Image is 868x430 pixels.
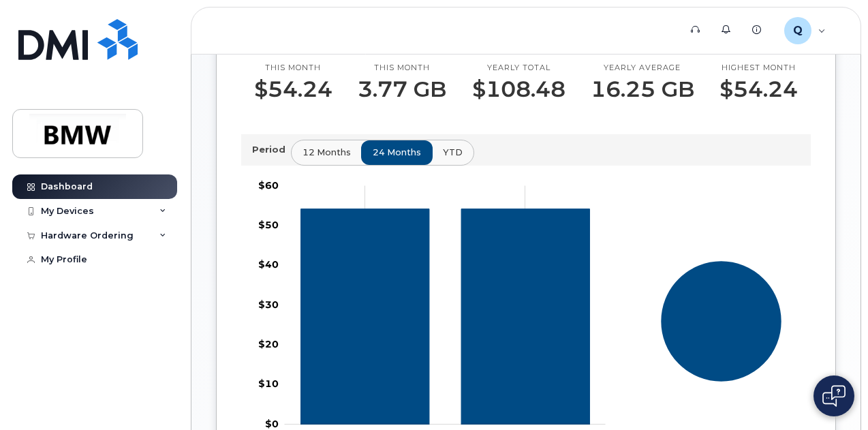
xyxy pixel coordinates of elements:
div: QTA8305 [775,17,835,44]
p: Period [252,143,291,156]
p: Yearly total [472,63,565,74]
p: $54.24 [254,77,332,102]
span: YTD [443,146,463,159]
p: $108.48 [472,77,565,102]
tspan: $30 [258,298,279,311]
p: 3.77 GB [358,77,446,102]
p: $54.24 [719,77,798,102]
g: 416-356-5091 [301,209,590,425]
p: Highest month [719,63,798,74]
p: This month [254,63,332,74]
p: This month [358,63,446,74]
tspan: $50 [258,219,279,231]
tspan: $10 [258,378,279,390]
p: Yearly average [591,63,694,74]
g: Series [660,261,781,382]
span: 12 months [303,146,351,159]
tspan: $40 [258,259,279,271]
tspan: $20 [258,338,279,350]
tspan: $0 [265,418,279,430]
p: 16.25 GB [591,77,694,102]
img: Open chat [822,385,846,407]
span: Q [793,22,803,39]
tspan: $60 [258,179,279,191]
